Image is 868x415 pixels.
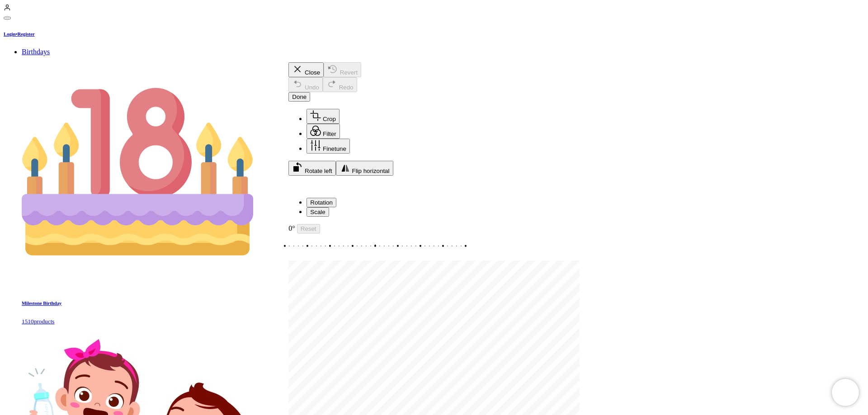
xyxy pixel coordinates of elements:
span: Rotation [310,199,333,206]
span: Finetune [323,145,346,152]
span: Flip horizontal [352,168,390,174]
button: Revert [324,62,361,77]
span: Undo [305,84,319,91]
button: Finetune [307,139,350,154]
span: Filter [323,131,336,137]
span: Birthdays [22,48,50,56]
span: 1510 [22,318,34,325]
small: products [22,318,55,325]
img: image [22,56,253,287]
button: Close [4,17,11,19]
button: Close [288,62,324,77]
span: Close [305,69,320,76]
button: Flip horizontal [336,161,393,176]
button: Done [288,92,310,102]
span: Crop [323,116,336,122]
button: Scale [307,207,329,217]
button: Redo [323,77,357,92]
h6: Milestone Birthday [22,300,864,306]
span: Done [292,93,307,100]
span: Redo [339,84,354,91]
a: LoginRegister [4,31,35,37]
span: 0° [288,224,295,232]
button: Undo [288,77,323,92]
button: Reset [297,224,320,233]
span: • [16,31,18,37]
button: Rotation [307,198,336,207]
span: Scale [310,209,325,215]
button: Crop [307,109,340,124]
button: Filter [307,124,340,139]
button: Rotate left [288,161,335,176]
span: Revert [340,69,358,76]
span: Rotate left [305,168,332,174]
iframe: Brevo live chat [832,379,859,406]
